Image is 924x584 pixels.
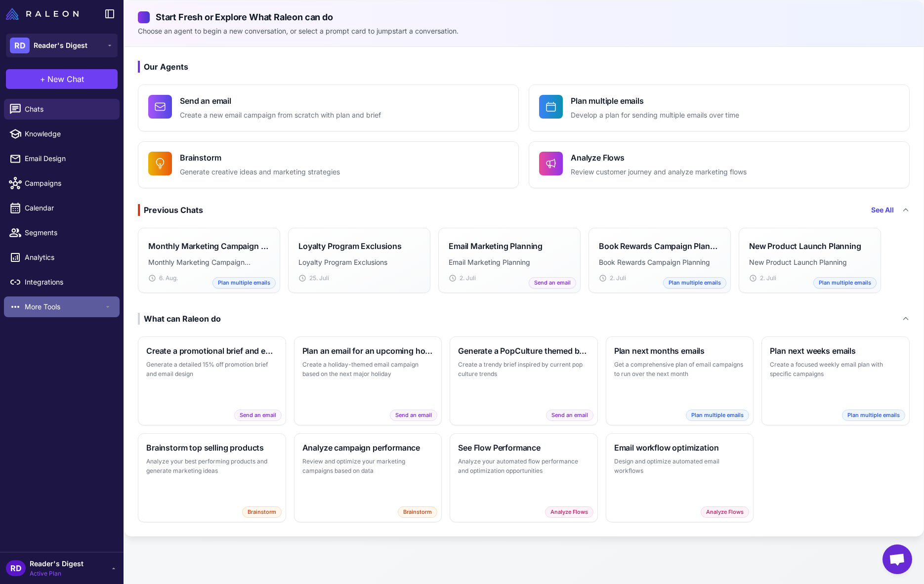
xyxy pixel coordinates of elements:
[571,95,739,107] h4: Plan multiple emails
[770,360,901,379] p: Create a focused weekly email plan with specific campaigns
[813,277,877,289] span: Plan multiple emails
[458,345,589,357] h3: Generate a PopCulture themed brief
[4,148,120,169] a: Email Design
[302,360,434,379] p: Create a holiday-themed email campaign based on the next major holiday
[25,104,112,115] span: Chats
[761,336,910,425] button: Plan next weeks emailsCreate a focused weekly email plan with specific campaignsPlan multiple emails
[4,222,120,243] a: Segments
[599,274,720,283] div: 2. Juli
[529,84,910,131] button: Plan multiple emailsDevelop a plan for sending multiple emails over time
[6,8,79,20] img: Raleon Logo
[146,442,278,454] h3: Brainstorm top selling products
[6,560,26,576] div: RD
[614,345,746,357] h3: Plan next months emails
[30,558,84,569] span: Reader's Digest
[138,141,519,188] button: BrainstormGenerate creative ideas and marketing strategies
[302,345,434,357] h3: Plan an email for an upcoming holiday
[30,569,84,578] span: Active Plan
[138,84,519,131] button: Send an emailCreate a new email campaign from scratch with plan and brief
[47,73,84,85] span: New Chat
[298,257,420,268] p: Loyalty Program Exclusions
[180,95,381,107] h4: Send an email
[390,410,437,421] span: Send an email
[770,345,901,357] h3: Plan next weeks emails
[25,277,112,288] span: Integrations
[614,457,746,476] p: Design and optimize automated email workflows
[449,274,570,283] div: 2. Juli
[842,410,905,421] span: Plan multiple emails
[25,178,112,189] span: Campaigns
[148,274,270,283] div: 6. Aug.
[25,252,112,263] span: Analytics
[6,8,83,20] a: Raleon Logo
[25,153,112,164] span: Email Design
[614,442,746,454] h3: Email workflow optimization
[882,544,912,574] div: Chat öffnen
[749,274,871,283] div: 2. Juli
[6,69,118,89] button: +New Chat
[663,277,726,289] span: Plan multiple emails
[686,410,749,421] span: Plan multiple emails
[701,506,749,518] span: Analyze Flows
[6,34,118,57] button: RDReader's Digest
[599,240,720,252] h3: Book Rewards Campaign Planning
[4,247,120,268] a: Analytics
[138,433,286,522] button: Brainstorm top selling productsAnalyze your best performing products and generate marketing ideas...
[458,442,589,454] h3: See Flow Performance
[40,73,45,85] span: +
[138,61,910,73] h3: Our Agents
[298,274,420,283] div: 25. Juli
[234,410,282,421] span: Send an email
[4,198,120,218] a: Calendar
[298,240,402,252] h3: Loyalty Program Exclusions
[138,10,910,24] h2: Start Fresh or Explore What Raleon can do
[146,457,278,476] p: Analyze your best performing products and generate marketing ideas
[138,204,203,216] div: Previous Chats
[4,99,120,120] a: Chats
[571,152,747,164] h4: Analyze Flows
[25,227,112,238] span: Segments
[571,110,739,121] p: Develop a plan for sending multiple emails over time
[25,203,112,213] span: Calendar
[148,257,270,268] p: Monthly Marketing Campaign Planning
[180,152,340,164] h4: Brainstorm
[449,257,570,268] p: Email Marketing Planning
[146,360,278,379] p: Generate a detailed 15% off promotion brief and email design
[606,433,754,522] button: Email workflow optimizationDesign and optimize automated email workflowsAnalyze Flows
[529,277,576,289] span: Send an email
[4,272,120,292] a: Integrations
[545,506,593,518] span: Analyze Flows
[294,336,442,425] button: Plan an email for an upcoming holidayCreate a holiday-themed email campaign based on the next maj...
[180,167,340,178] p: Generate creative ideas and marketing strategies
[148,240,270,252] h3: Monthly Marketing Campaign Planning
[242,506,282,518] span: Brainstorm
[34,40,87,51] span: Reader's Digest
[749,240,861,252] h3: New Product Launch Planning
[450,433,598,522] button: See Flow PerformanceAnalyze your automated flow performance and optimization opportunitiesAnalyze...
[450,336,598,425] button: Generate a PopCulture themed briefCreate a trendy brief inspired by current pop culture trendsSen...
[458,360,589,379] p: Create a trendy brief inspired by current pop culture trends
[25,128,112,139] span: Knowledge
[138,313,221,325] div: What can Raleon do
[529,141,910,188] button: Analyze FlowsReview customer journey and analyze marketing flows
[10,38,30,53] div: RD
[606,336,754,425] button: Plan next months emailsGet a comprehensive plan of email campaigns to run over the next monthPlan...
[449,240,543,252] h3: Email Marketing Planning
[4,173,120,194] a: Campaigns
[4,124,120,144] a: Knowledge
[571,167,747,178] p: Review customer journey and analyze marketing flows
[458,457,589,476] p: Analyze your automated flow performance and optimization opportunities
[546,410,593,421] span: Send an email
[614,360,746,379] p: Get a comprehensive plan of email campaigns to run over the next month
[398,506,437,518] span: Brainstorm
[871,205,894,215] a: See All
[749,257,871,268] p: New Product Launch Planning
[302,442,434,454] h3: Analyze campaign performance
[146,345,278,357] h3: Create a promotional brief and email
[180,110,381,121] p: Create a new email campaign from scratch with plan and brief
[294,433,442,522] button: Analyze campaign performanceReview and optimize your marketing campaigns based on dataBrainstorm
[25,301,104,312] span: More Tools
[138,26,910,37] p: Choose an agent to begin a new conversation, or select a prompt card to jumpstart a conversation.
[599,257,720,268] p: Book Rewards Campaign Planning
[212,277,276,289] span: Plan multiple emails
